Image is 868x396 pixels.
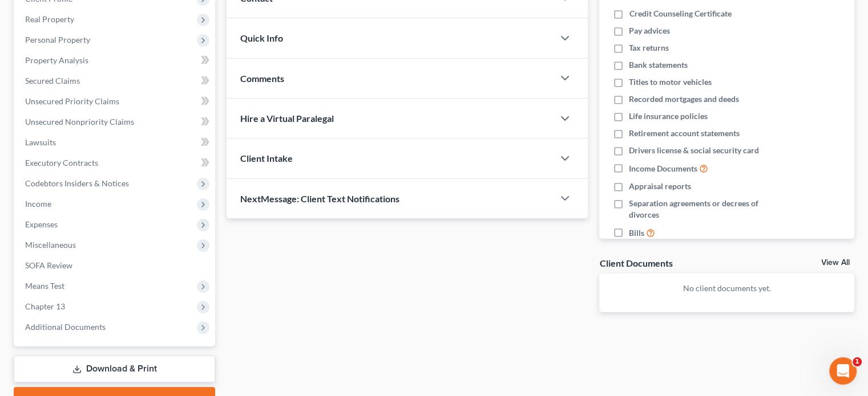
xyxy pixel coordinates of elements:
span: Hire a Virtual Paralegal [240,113,334,124]
span: Secured Claims [25,76,80,85]
a: Secured Claims [16,71,215,91]
span: Income Documents [629,163,697,174]
a: Lawsuits [16,132,215,153]
a: SOFA Review [16,255,215,276]
span: Unsecured Priority Claims [25,96,119,106]
span: Codebtors Insiders & Notices [25,178,129,188]
span: Expenses [25,219,58,229]
span: Bank statements [629,59,688,71]
span: Drivers license & social security card [629,145,759,156]
a: Executory Contracts [16,153,215,173]
span: Recorded mortgages and deeds [629,93,739,105]
span: Additional Documents [25,322,106,332]
a: Download & Print [14,356,215,382]
span: Retirement account statements [629,128,740,139]
span: Client Intake [240,153,293,164]
span: Pay advices [629,25,670,36]
span: Means Test [25,281,64,291]
span: Comments [240,73,284,84]
span: Income [25,199,51,209]
iframe: Intercom live chat [829,357,857,385]
div: Client Documents [599,257,672,269]
span: Chapter 13 [25,301,65,311]
span: Appraisal reports [629,181,691,192]
a: View All [821,259,850,267]
a: Unsecured Priority Claims [16,91,215,112]
span: SOFA Review [25,260,72,270]
span: Unsecured Nonpriority Claims [25,117,134,126]
span: Separation agreements or decrees of divorces [629,198,781,221]
span: Titles to motor vehicles [629,76,712,88]
span: Credit Counseling Certificate [629,8,731,19]
span: NextMessage: Client Text Notifications [240,193,399,204]
a: Property Analysis [16,50,215,71]
span: Tax returns [629,42,669,54]
span: Life insurance policies [629,111,708,122]
span: Quick Info [240,32,283,43]
span: Miscellaneous [25,240,76,250]
p: No client documents yet. [608,283,845,294]
span: Executory Contracts [25,158,98,168]
span: Personal Property [25,35,90,44]
span: Bills [629,227,644,239]
span: Lawsuits [25,137,56,147]
a: Unsecured Nonpriority Claims [16,112,215,132]
span: Real Property [25,14,74,24]
span: Property Analysis [25,55,88,65]
span: 1 [853,357,862,366]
